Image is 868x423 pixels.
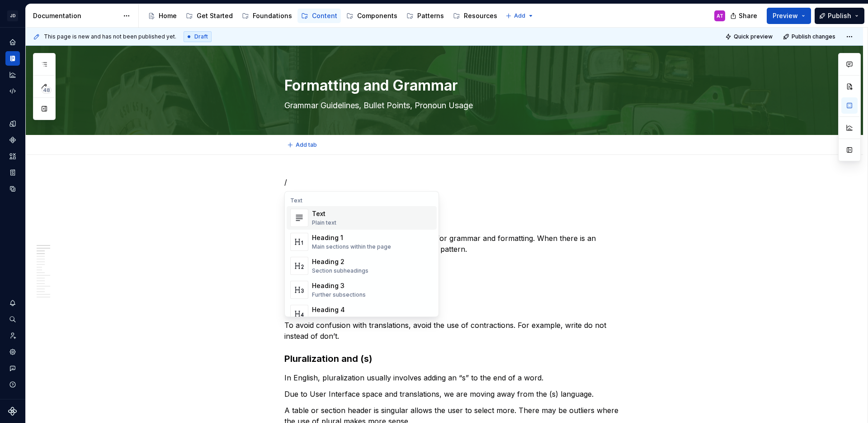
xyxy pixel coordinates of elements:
div: Text [287,197,437,204]
span: Add tab [296,141,317,149]
a: Data sources [5,182,20,196]
div: Foundations [253,11,292,20]
div: Get Started [197,11,233,20]
button: Add tab [284,139,321,151]
div: Heading 2 [312,257,368,266]
span: Publish changes [792,33,835,40]
a: Resources [449,9,501,23]
h3: Contractions [284,300,626,312]
span: This page is new and has not been published yet. [44,33,176,40]
button: Contact support [5,361,20,375]
div: Page tree [144,7,501,25]
div: Resources [464,11,497,20]
div: Plain text [312,219,336,226]
a: Design tokens [5,116,20,131]
div: JD [7,10,18,21]
div: Further subsections [312,291,366,298]
div: Suggestions [285,192,439,317]
div: Heading 4 [312,305,371,314]
p: Generally, our digital products use AP Style for grammar and formatting. When there is an excepti... [284,233,626,255]
button: Quick preview [722,30,777,43]
a: Components [343,9,401,23]
p: Due to User Interface space and translations, we are moving away from the (s) language. [284,389,626,399]
span: Preview [773,11,798,20]
span: Share [739,11,757,20]
a: Home [5,35,20,49]
button: Share [726,8,763,24]
span: 48 [42,87,52,94]
div: Components [357,11,397,20]
span: / [284,178,287,187]
button: Preview [767,8,811,24]
button: Publish [815,8,864,24]
button: Publish changes [780,30,840,43]
span: Draft [194,33,208,40]
a: Components [5,133,20,147]
button: Add [503,10,537,22]
div: Patterns [417,11,444,20]
a: Code automation [5,84,20,98]
a: Content [297,9,341,23]
a: Settings [5,345,20,359]
div: Documentation [33,11,118,20]
div: AT [717,12,723,19]
p: In English, pluralization usually involves adding an “s” to the end of a word. [284,372,626,383]
span: Publish [828,11,851,20]
a: Storybook stories [5,165,20,180]
a: Documentation [5,51,20,66]
div: Content [312,11,337,20]
span: Add [514,12,525,19]
button: Search ⌘K [5,312,20,327]
h1: Grammar Guidelines [284,276,626,293]
div: Heading 1 [312,233,391,242]
a: Home [144,9,180,23]
span: Quick preview [734,33,773,40]
div: Main sections within the page [312,243,391,250]
p: To avoid confusion with translations, avoid the use of contractions. For example, write do not in... [284,320,626,341]
a: Patterns [403,9,448,23]
a: Invite team [5,328,20,343]
h1: Overview [284,209,626,226]
div: Details in subsections [312,315,371,322]
div: Section subheadings [312,267,368,274]
div: Text [312,209,336,218]
svg: Supernova Logo [8,407,17,416]
a: Get Started [182,9,236,23]
textarea: Formatting and Grammar [283,75,624,96]
button: Notifications [5,296,20,310]
a: Analytics [5,67,20,82]
button: JD [2,6,24,25]
textarea: Grammar Guidelines, Bullet Points, Pronoun Usage [283,98,624,113]
a: Foundations [238,9,296,23]
a: Assets [5,149,20,163]
div: Home [159,11,177,20]
h3: Pluralization and (s) [284,352,626,365]
div: Heading 3 [312,281,366,290]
